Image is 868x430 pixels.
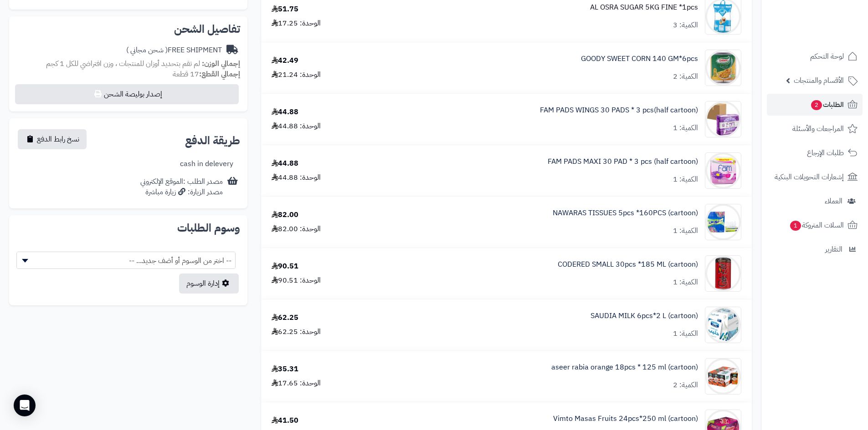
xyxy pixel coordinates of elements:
a: FAM PADS MAXI 30 PAD * 3 pcs (half cartoon) [548,157,698,167]
div: 82.00 [272,210,298,220]
div: الوحدة: 17.65 [272,378,321,389]
span: الطلبات [810,98,844,111]
span: الأقسام والمنتجات [794,74,844,87]
img: 1747492862-EPhybLiI14l4Psz3e7Z15G1MaVqxuSoN-90x90.jpg [705,101,741,137]
img: 1747451942-6281014000994_1-90x90.jpg [705,50,741,86]
div: الكمية: 1 [673,329,698,339]
div: الوحدة: 62.25 [272,327,321,337]
span: التقارير [825,243,842,256]
button: نسخ رابط الدفع [18,129,87,149]
div: الكمية: 1 [673,226,698,236]
img: logo-2.png [806,22,859,41]
div: مصدر الطلب :الموقع الإلكتروني [140,177,223,197]
div: cash in delevery [180,159,233,169]
div: 41.50 [272,415,298,426]
img: 1747514074-cb32546a-a665-4405-b9de-998bae20-90x90.jpg [705,204,741,240]
h2: تفاصيل الشحن [16,24,240,35]
div: 51.75 [272,4,298,15]
a: aseer rabia orange 18pcs * 125 ml (cartoon) [551,362,698,373]
span: -- اختر من الوسوم أو أضف جديد... -- [16,252,236,269]
div: Open Intercom Messenger [14,395,36,416]
a: إدارة الوسوم [179,273,239,293]
a: AL OSRA SUGAR 5KG FINE *1pcs [590,2,698,13]
div: الوحدة: 82.00 [272,224,321,234]
strong: إجمالي القطع: [199,69,240,80]
div: الكمية: 1 [673,277,698,288]
span: لوحة التحكم [810,50,844,63]
div: 90.51 [272,261,298,272]
img: 1747493019-61c49e48-7bc7-4eeb-adb8-0174fe32-90x90.jpg [705,152,741,189]
img: 1747536337-61lY7EtfpmL._AC_SL1500-90x90.jpg [705,255,741,292]
div: الوحدة: 17.25 [272,18,321,29]
small: 17 قطعة [173,69,240,80]
div: الكمية: 2 [673,380,698,390]
a: FAM PADS WINGS 30 PADS * 3 pcs(half cartoon) [540,105,698,116]
span: -- اختر من الوسوم أو أضف جديد... -- [17,252,235,269]
a: Vimto Masas Fruits 24pcs*250 ml (cartoon) [553,414,698,424]
div: 42.49 [272,56,298,66]
a: التقارير [767,238,863,260]
div: FREE SHIPMENT [126,45,222,56]
span: السلات المتروكة [789,219,844,232]
a: CODERED SMALL 30pcs *185 ML (cartoon) [558,259,698,270]
span: المراجعات والأسئلة [792,122,844,135]
div: 44.88 [272,158,298,169]
div: الوحدة: 44.88 [272,121,321,132]
div: الوحدة: 90.51 [272,275,321,286]
a: السلات المتروكة1 [767,214,863,236]
div: الكمية: 3 [673,20,698,30]
div: مصدر الزيارة: زيارة مباشرة [140,187,223,197]
div: 44.88 [272,107,298,117]
a: NAWARAS TISSUES 5pcs *160PCS (cartoon) [553,208,698,218]
span: 1 [790,221,801,231]
div: 62.25 [272,313,298,323]
div: 35.31 [272,364,298,374]
a: العملاء [767,190,863,212]
div: الكمية: 1 [673,174,698,185]
span: إشعارات التحويلات البنكية [775,171,844,183]
div: الوحدة: 44.88 [272,172,321,183]
strong: إجمالي الوزن: [202,58,240,69]
div: الكمية: 1 [673,123,698,133]
span: 2 [811,100,822,110]
h2: وسوم الطلبات [16,223,240,233]
span: طلبات الإرجاع [807,147,844,159]
a: طلبات الإرجاع [767,142,863,164]
span: لم تقم بتحديد أوزان للمنتجات ، وزن افتراضي للكل 1 كجم [46,58,200,69]
a: SAUDIA MILK 6pcs*2 L (cartoon) [591,311,698,321]
a: المراجعات والأسئلة [767,118,863,140]
a: إشعارات التحويلات البنكية [767,166,863,188]
img: 1747745123-718-Mkr996L._AC_SL1500-90x90.jpg [705,307,741,343]
span: نسخ رابط الدفع [37,134,79,145]
a: الطلبات2 [767,94,863,116]
button: إصدار بوليصة الشحن [15,84,239,104]
span: ( شحن مجاني ) [126,45,168,56]
div: الكمية: 2 [673,71,698,82]
span: العملاء [825,195,842,207]
div: الوحدة: 21.24 [272,70,321,80]
img: 1747752952-e081f669-ed2f-4ad7-a6e2-e1bba2f5-90x90.jpg [705,358,741,395]
h2: طريقة الدفع [185,135,240,146]
a: GOODY SWEET CORN 140 GM*6pcs [581,54,698,64]
a: لوحة التحكم [767,46,863,67]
